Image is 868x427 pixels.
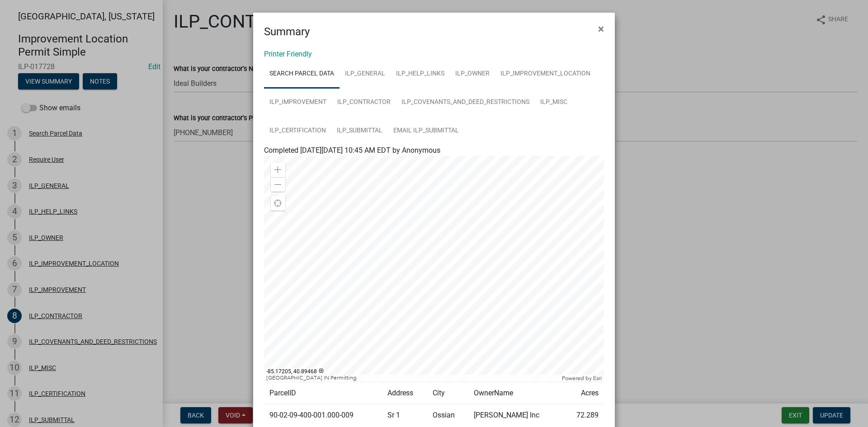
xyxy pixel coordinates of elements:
td: Ossian [427,404,468,427]
div: Zoom in [271,163,285,177]
a: Esri [593,375,602,381]
span: × [598,23,604,35]
td: City [427,382,468,404]
a: Email ILP_SUBMITTAL [388,117,464,145]
td: OwnerName [468,382,563,404]
a: ILP_SUBMITTAL [331,117,388,145]
div: Zoom out [271,177,285,192]
div: Powered by [560,375,604,382]
td: 90-02-09-400-001.000-009 [264,404,382,427]
div: Find my location [271,196,285,211]
td: Address [382,382,428,404]
a: ILP_HELP_LINKS [391,60,450,89]
a: ILP_IMPROVEMENT [264,88,332,117]
a: ILP_GENERAL [340,60,391,89]
a: Search Parcel Data [264,60,340,89]
td: ParcelID [264,382,382,404]
a: ILP_MISC [535,88,573,117]
a: ILP_IMPROVEMENT_LOCATION [495,60,596,89]
button: Close [591,16,611,42]
a: ILP_CONTRACTOR [332,88,396,117]
a: ILP_OWNER [450,60,495,89]
a: ILP_CERTIFICATION [264,117,331,145]
td: [PERSON_NAME] Inc [468,404,563,427]
div: [GEOGRAPHIC_DATA] IN Permitting [264,375,560,382]
a: Printer Friendly [264,50,312,58]
td: 72.289 [563,404,604,427]
span: Completed [DATE][DATE] 10:45 AM EDT by Anonymous [264,146,440,155]
a: ILP_COVENANTS_AND_DEED_RESTRICTIONS [396,88,535,117]
h4: Summary [264,23,310,40]
td: Acres [563,382,604,404]
td: Sr 1 [382,404,428,427]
